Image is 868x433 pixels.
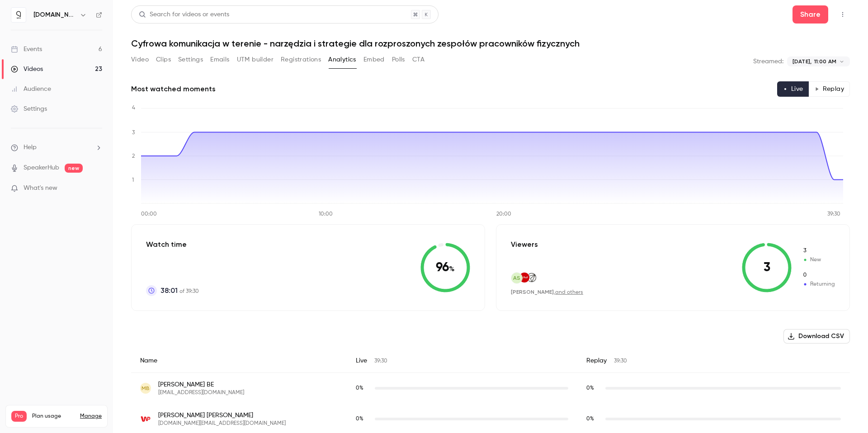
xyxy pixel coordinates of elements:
a: SpeakerHub [24,163,59,173]
button: Video [131,52,149,67]
button: UTM builder [237,52,274,67]
button: Clips [156,52,171,67]
img: afry.com [527,273,537,282]
div: mbeljaszuk@gmail.com [131,373,850,404]
span: AS [513,274,520,282]
span: 0 % [586,416,594,422]
span: Returning [802,280,835,288]
span: Live watch time [356,384,370,392]
span: 0 % [586,386,594,391]
tspan: 4 [132,105,135,111]
button: Settings [178,52,203,67]
div: , [511,288,583,296]
span: 11:00 AM [814,57,836,66]
tspan: 39:30 [827,212,840,217]
span: 38:01 [160,285,178,296]
span: Live watch time [356,415,370,423]
button: Analytics [328,52,356,67]
p: Watch time [146,239,199,250]
button: Embed [363,52,385,67]
span: Returning [802,271,835,279]
span: [DOMAIN_NAME][EMAIL_ADDRESS][DOMAIN_NAME] [158,420,286,427]
div: Name [131,349,347,373]
span: [DATE], [793,57,811,66]
span: 39:30 [614,358,627,364]
button: Emails [210,52,229,67]
button: Live [777,81,809,97]
div: Search for videos or events [139,10,229,19]
tspan: 20:00 [496,212,511,217]
span: Replay watch time [586,415,601,423]
button: CTA [412,52,425,67]
tspan: 2 [132,154,135,159]
div: Events [11,45,42,54]
button: Polls [392,52,405,67]
span: What's new [24,184,57,193]
tspan: 00:00 [141,212,157,217]
span: [EMAIL_ADDRESS][DOMAIN_NAME] [158,389,244,396]
span: Pro [11,411,27,422]
img: trefl.com [519,273,529,282]
h6: [DOMAIN_NAME] [33,10,76,19]
span: Replay watch time [586,384,601,392]
img: quico.io [11,8,26,22]
tspan: 10:00 [319,212,333,217]
a: and others [555,290,583,295]
div: Audience [11,85,51,94]
button: Download CSV [783,329,850,344]
h1: Cyfrowa komunikacja w terenie - narzędzia i strategie dla rozproszonych zespołów pracowników fizy... [131,38,850,49]
span: MB [142,384,150,392]
h2: Most watched moments [131,84,216,94]
button: Share [793,5,828,24]
span: [PERSON_NAME] BE [158,380,244,389]
tspan: 1 [132,178,134,183]
a: Manage [80,413,102,420]
span: New [802,247,835,255]
span: [PERSON_NAME] [PERSON_NAME] [158,411,286,420]
div: Live [347,349,577,373]
button: Replay [809,81,850,97]
p: Viewers [511,239,538,250]
p: of 39:30 [160,285,199,296]
span: Plan usage [32,413,75,420]
button: Top Bar Actions [835,7,850,22]
tspan: 3 [132,130,135,136]
div: Replay [577,349,850,373]
span: [PERSON_NAME] [511,289,554,295]
li: help-dropdown-opener [11,143,102,152]
button: Registrations [281,52,321,67]
span: new [65,164,83,173]
span: Help [24,143,37,152]
span: New [802,256,835,264]
div: Videos [11,65,43,74]
div: Settings [11,104,47,113]
span: 39:30 [374,358,387,364]
p: Streamed: [753,57,783,66]
span: 0 % [356,416,363,422]
span: 0 % [356,386,363,391]
img: wp.pl [140,414,151,424]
